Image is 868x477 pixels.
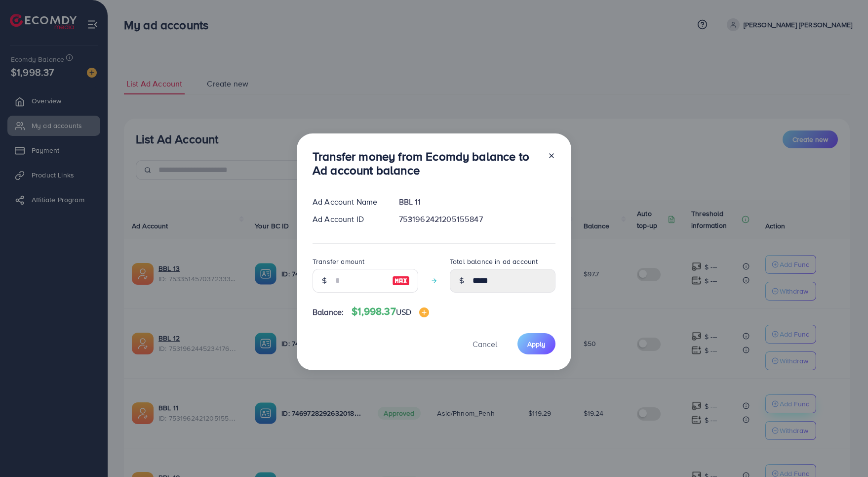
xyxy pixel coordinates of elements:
div: Ad Account ID [305,214,391,225]
button: Apply [517,333,555,354]
div: BBL 11 [391,196,563,208]
iframe: Chat [826,433,861,470]
div: 7531962421205155847 [391,214,563,225]
span: Cancel [473,339,497,349]
h4: $1,998.37 [352,305,429,318]
span: Apply [527,339,546,349]
div: Ad Account Name [305,196,391,208]
span: Balance: [313,306,344,318]
img: image [392,275,410,287]
label: Total balance in ad account [450,257,538,266]
button: Cancel [460,333,510,354]
label: Transfer amount [313,257,364,266]
span: USD [396,306,411,317]
h3: Transfer money from Ecomdy balance to Ad account balance [313,149,540,178]
img: image [419,307,429,317]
